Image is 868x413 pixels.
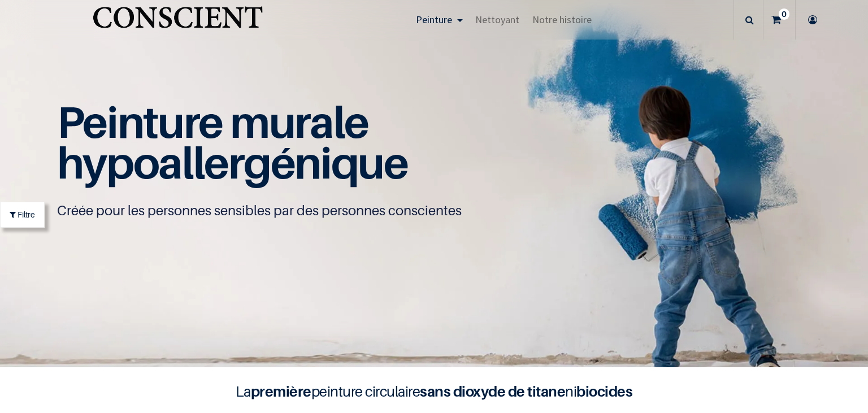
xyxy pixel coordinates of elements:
[18,208,35,220] span: Filtre
[420,382,565,400] b: sans dioxyde de titane
[251,382,311,400] b: première
[475,13,519,26] span: Nettoyant
[57,202,811,220] p: Créée pour les personnes sensibles par des personnes conscientes
[532,13,592,26] span: Notre histoire
[779,8,789,20] sup: 0
[57,136,408,189] span: hypoallergénique
[576,382,632,400] b: biocides
[208,381,660,402] h4: La peinture circulaire ni
[57,95,368,148] span: Peinture murale
[416,13,452,26] span: Peinture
